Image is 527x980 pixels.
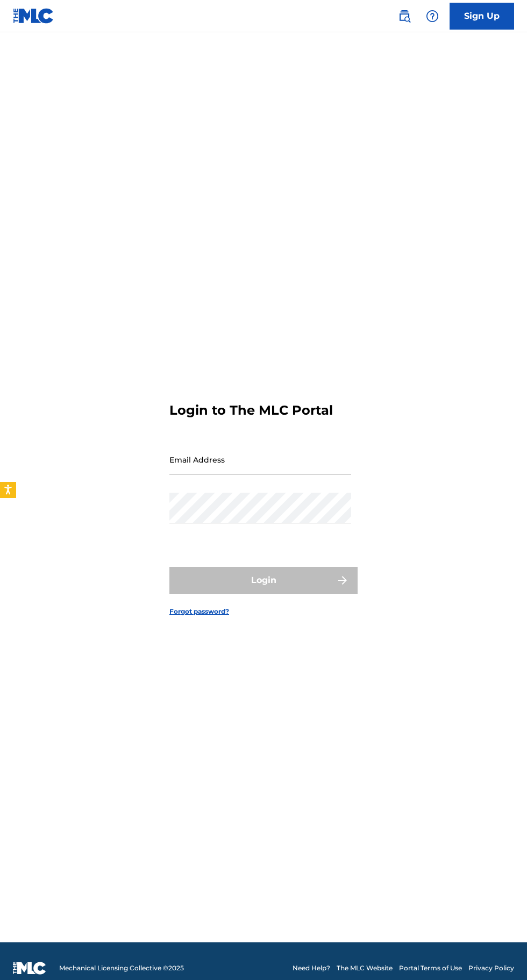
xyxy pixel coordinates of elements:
img: search [398,10,411,23]
a: Sign Up [450,3,514,30]
a: Privacy Policy [468,963,514,973]
img: logo [13,962,46,975]
img: help [426,10,439,23]
a: Forgot password? [169,607,229,616]
a: Public Search [394,5,415,27]
a: The MLC Website [337,963,393,973]
iframe: Chat Widget [473,928,527,980]
div: Help [422,5,443,27]
img: MLC Logo [13,8,54,24]
h3: Login to The MLC Portal [169,402,333,418]
a: Portal Terms of Use [399,963,462,973]
a: Need Help? [293,963,330,973]
span: Mechanical Licensing Collective © 2025 [59,963,184,973]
